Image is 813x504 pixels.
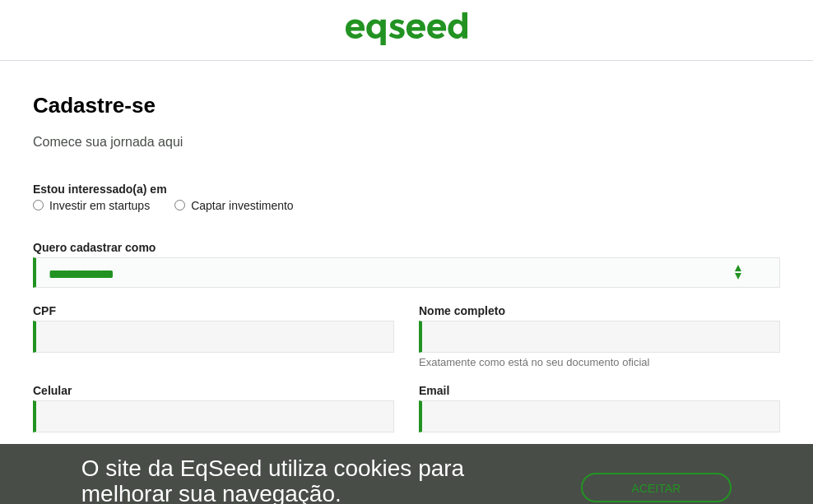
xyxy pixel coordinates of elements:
img: EqSeed Logo [345,8,468,49]
label: Estou interessado(a) em [33,183,167,195]
input: Captar investimento [174,200,185,210]
label: CPF [33,305,56,317]
label: Nome completo [419,305,505,317]
h2: Cadastre-se [33,94,780,118]
button: Aceitar [581,473,732,502]
label: Quero cadastrar como [33,242,156,253]
p: Comece sua jornada aqui [33,134,780,150]
div: Exatamente como está no seu documento oficial [419,357,780,368]
label: Email [419,385,449,396]
label: Investir em startups [33,200,150,216]
input: Investir em startups [33,200,44,210]
label: Captar investimento [174,200,294,216]
label: Celular [33,385,72,396]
